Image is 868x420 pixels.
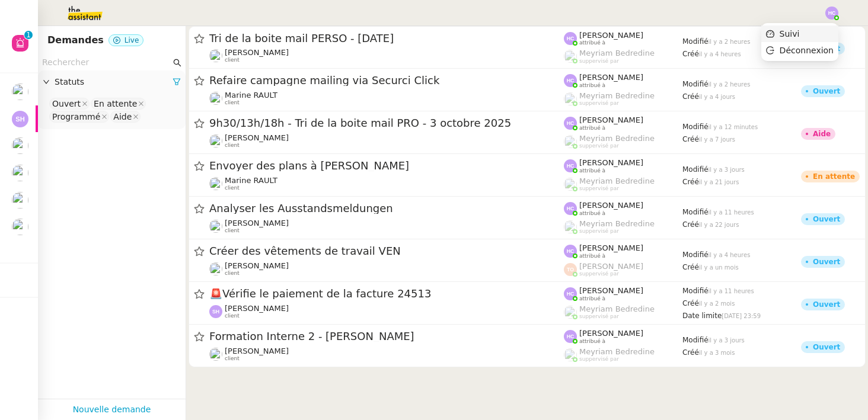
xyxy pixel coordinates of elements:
[564,286,682,302] app-user-label: attribué à
[709,337,745,344] span: il y a 3 jours
[699,136,735,143] span: il y a 7 jours
[564,49,682,64] app-user-label: suppervisé par
[225,133,289,142] span: [PERSON_NAME]
[709,288,754,294] span: il y a 11 heures
[225,142,240,149] span: client
[42,56,171,69] input: Rechercher
[49,111,109,123] nz-select-item: Programmé
[682,312,722,320] span: Date limite
[579,296,605,302] span: attribué à
[564,306,577,319] img: users%2FaellJyylmXSg4jqeVbanehhyYJm1%2Favatar%2Fprofile-pic%20(4).png
[579,168,605,174] span: attribué à
[709,209,754,216] span: il y a 11 heures
[682,165,709,174] span: Modifié
[579,58,619,65] span: suppervisé par
[564,263,577,276] img: svg
[564,262,682,277] app-user-label: suppervisé par
[579,286,643,295] span: [PERSON_NAME]
[225,176,277,185] span: Marine RAULT
[209,287,222,300] span: 🚨
[579,304,655,313] span: Meyriam Bedredine
[709,166,745,173] span: il y a 3 jours
[579,185,619,192] span: suppervisé par
[564,201,682,216] app-user-label: attribué à
[12,165,28,181] img: users%2FTDxDvmCjFdN3QFePFNGdQUcJcQk1%2Favatar%2F0cfb3a67-8790-4592-a9ec-92226c678442
[564,287,577,300] img: svg
[225,261,289,270] span: [PERSON_NAME]
[564,220,577,233] img: users%2FaellJyylmXSg4jqeVbanehhyYJm1%2Favatar%2Fprofile-pic%20(4).png
[209,331,564,342] span: Formation Interne 2 - [PERSON_NAME]
[209,219,564,234] app-user-detailed-label: client
[564,202,577,215] img: svg
[225,219,289,227] span: [PERSON_NAME]
[12,137,28,154] img: users%2Fa6PbEmLwvGXylUqKytRPpDpAx153%2Favatar%2Ffanny.png
[579,347,655,356] span: Meyriam Bedredine
[813,88,840,95] div: Ouvert
[564,32,577,45] img: svg
[26,31,31,41] p: 1
[682,123,709,131] span: Modifié
[209,348,222,361] img: users%2Fa6PbEmLwvGXylUqKytRPpDpAx153%2Favatar%2Ffanny.png
[579,100,619,107] span: suppervisé par
[209,161,564,171] span: Envoyer des plans à [PERSON_NAME]
[579,134,655,143] span: Meyriam Bedredine
[209,347,564,362] app-user-detailed-label: client
[564,50,577,63] img: users%2FaellJyylmXSg4jqeVbanehhyYJm1%2Favatar%2Fprofile-pic%20(4).png
[682,348,699,357] span: Créé
[579,253,605,259] span: attribué à
[780,46,834,55] span: Déconnexion
[699,94,735,100] span: il y a 4 jours
[12,111,28,127] img: svg
[564,245,577,258] img: svg
[682,299,699,307] span: Créé
[209,49,222,62] img: users%2FTDxDvmCjFdN3QFePFNGdQUcJcQk1%2Favatar%2F0cfb3a67-8790-4592-a9ec-92226c678442
[209,304,564,319] app-user-detailed-label: client
[209,91,564,106] app-user-detailed-label: client
[682,287,709,295] span: Modifié
[225,91,277,100] span: Marine RAULT
[682,50,699,58] span: Créé
[225,347,289,355] span: [PERSON_NAME]
[564,159,577,172] img: svg
[709,39,751,45] span: il y a 2 heures
[38,70,186,94] div: Statuts
[564,329,682,344] app-user-label: attribué à
[209,177,222,190] img: users%2Fo4K84Ijfr6OOM0fa5Hz4riIOf4g2%2Favatar%2FChatGPT%20Image%201%20aou%CC%82t%202025%2C%2010_2...
[579,125,605,132] span: attribué à
[813,258,840,265] div: Ouvert
[682,135,699,143] span: Créé
[564,117,577,130] img: svg
[579,49,655,57] span: Meyriam Bedredine
[682,178,699,186] span: Créé
[209,220,222,233] img: users%2Fa6PbEmLwvGXylUqKytRPpDpAx153%2Favatar%2Ffanny.png
[709,124,758,130] span: il y a 12 minutes
[564,347,682,363] app-user-label: suppervisé par
[682,208,709,216] span: Modifié
[49,98,90,110] nz-select-item: Ouvert
[91,98,146,110] nz-select-item: En attente
[682,37,709,46] span: Modifié
[209,203,564,214] span: Analyser les Ausstandsmeldungen
[579,40,605,46] span: attribué à
[225,270,240,277] span: client
[564,134,682,149] app-user-label: suppervisé par
[564,116,682,131] app-user-label: attribué à
[579,262,643,271] span: [PERSON_NAME]
[564,31,682,46] app-user-label: attribué à
[110,111,141,123] nz-select-item: Aide
[699,350,735,356] span: il y a 3 mois
[94,98,137,109] div: En attente
[564,243,682,259] app-user-label: attribué à
[209,261,564,277] app-user-detailed-label: client
[579,313,619,320] span: suppervisé par
[209,118,564,129] span: 9h30/13h/18h - Tri de la boite mail PRO - 3 octobre 2025
[12,192,28,209] img: users%2Fvjxz7HYmGaNTSE4yF5W2mFwJXra2%2Favatar%2Ff3aef901-807b-4123-bf55-4aed7c5d6af5
[579,177,655,185] span: Meyriam Bedredine
[564,219,682,235] app-user-label: suppervisé par
[682,263,699,271] span: Créé
[209,246,564,257] span: Créer des vêtements de travail VEN
[125,36,139,44] span: Live
[52,111,100,122] div: Programmé
[209,262,222,275] img: users%2Fvjxz7HYmGaNTSE4yF5W2mFwJXra2%2Favatar%2Ff3aef901-807b-4123-bf55-4aed7c5d6af5
[209,305,222,318] img: svg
